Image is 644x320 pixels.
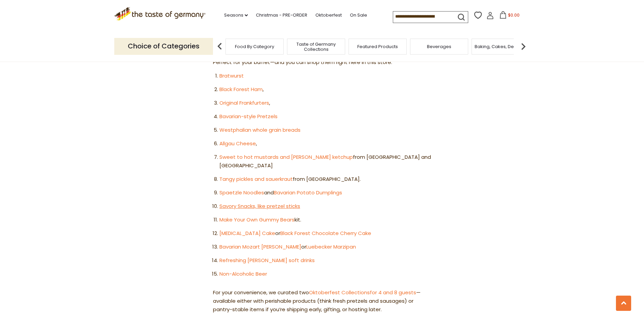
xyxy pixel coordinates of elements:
a: Bavarian-style Pretzels [219,113,278,120]
a: Bavarian Mozart [PERSON_NAME] [219,243,301,250]
img: next arrow [517,40,530,53]
a: Food By Category [235,44,274,49]
li: , [219,85,431,94]
a: On Sale [350,12,367,19]
a: Spaetzle Noodles [219,189,264,196]
li: and [219,189,431,197]
li: , [219,99,431,107]
a: Baking, Cakes, Desserts [475,44,527,49]
a: [MEDICAL_DATA] Cake [219,230,275,237]
p: Choice of Categories [114,38,213,55]
a: Savory Snacks, like pretzel sticks [219,202,300,210]
li: or [219,243,431,251]
button: $0.00 [495,11,524,21]
li: or [219,229,431,238]
a: Westphalian whole grain breads [219,126,301,133]
a: Bavarian Potato Dumplings [274,189,342,196]
a: Black Forest Ham [219,86,263,93]
p: Perfect for your buffet—and you can shop them right here in this store: [213,58,431,67]
a: Oktoberfest [315,12,342,19]
a: for 4 and 8 guests [370,289,416,296]
a: Make Your Own Gummy Bears [219,216,294,223]
p: For your convenience, we curated two —available either with perishable products (think fresh pret... [213,289,431,314]
a: Original Frankfurters [219,99,269,106]
a: Beverages [427,44,451,49]
a: Non-Alcoholic Beer [219,270,267,277]
img: previous arrow [213,40,226,53]
a: Taste of Germany Collections [289,42,343,52]
a: Black Forest Chocolate Cherry Cake [280,230,371,237]
span: $0.00 [508,12,520,18]
li: , [219,140,431,148]
a: Refreshing [PERSON_NAME] soft drinks [219,257,315,264]
li: from [GEOGRAPHIC_DATA] and [GEOGRAPHIC_DATA] [219,153,431,170]
a: Sweet to hot mustards and [PERSON_NAME] ketchup [219,153,353,161]
a: Christmas - PRE-ORDER [256,12,307,19]
a: Luebecker Marzipan [306,243,356,250]
a: Oktoberfest Collections [309,289,370,296]
a: Tangy pickles and sauerkraut [219,175,293,183]
a: Seasons [224,12,248,19]
a: Allgau Cheese [219,140,256,147]
a: Featured Products [357,44,398,49]
a: Bratwurst [219,72,244,79]
li: from [GEOGRAPHIC_DATA]. [219,175,431,184]
li: kit. [219,216,431,224]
